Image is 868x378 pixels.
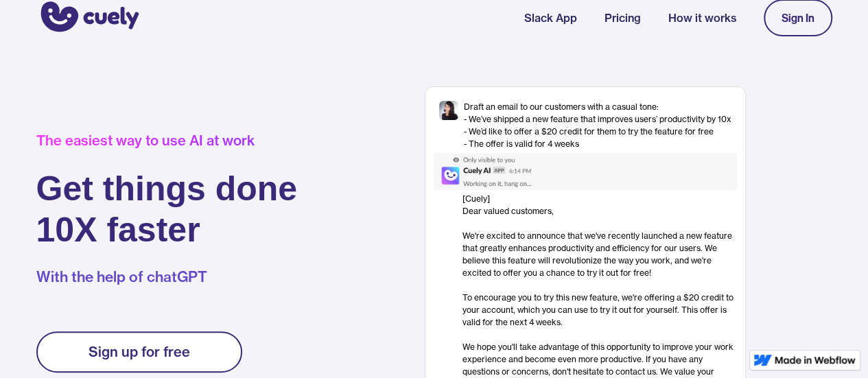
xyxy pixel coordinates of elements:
div: Sign up for free [89,344,190,360]
div: Draft an email to our customers with a casual tone: - We’ve shipped a new feature that improves u... [464,101,731,150]
a: How it works [668,10,736,26]
img: Made in Webflow [775,356,856,364]
a: Slack App [524,10,577,26]
a: Sign up for free [36,331,242,373]
div: Sign In [782,12,814,24]
p: With the help of chatGPT [36,267,298,287]
a: Pricing [605,10,641,26]
h1: Get things done 10X faster [36,168,298,250]
div: The easiest way to use AI at work [36,132,298,149]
